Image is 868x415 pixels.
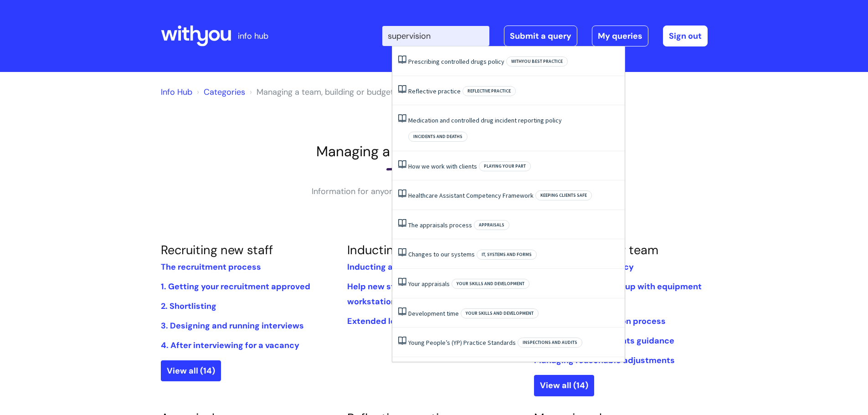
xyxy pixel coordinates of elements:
[408,132,467,142] span: Incidents and deaths
[161,281,310,292] a: 1. Getting your recruitment approved
[161,360,221,381] a: View all (14)
[408,250,475,258] a: Changes to our systems
[663,26,708,46] a: Sign out
[247,85,394,99] li: Managing a team, building or budget
[408,162,477,170] a: How we work with clients
[347,242,475,258] a: Inducting new starters
[474,220,509,230] span: Appraisals
[535,190,592,200] span: Keeping clients safe
[534,375,594,396] a: View all (14)
[298,184,571,214] p: Information for anyone managing another staff member or team, building or budget.
[161,340,299,351] a: 4. After interviewing for a vacancy
[506,56,568,67] span: WithYou best practice
[347,281,470,307] a: Help new starters assess their workstation
[161,87,192,97] a: Info Hub
[238,29,268,43] p: info hub
[161,261,261,272] a: The recruitment process
[204,87,245,97] a: Categories
[161,242,273,258] a: Recruiting new staff
[161,320,304,331] a: 3. Designing and running interviews
[347,316,512,327] a: Extended leave - guidance for managers
[161,301,216,312] a: 2. Shortlisting
[347,261,442,272] a: Inducting a new starter
[534,355,675,366] a: Managing reasonable adjustments
[452,279,529,289] span: Your skills and development
[408,309,459,318] a: Development time
[408,191,534,200] a: Healthcare Assistant Competency Framework
[477,250,537,260] span: IT, systems and forms
[408,280,450,288] a: Your appraisals
[592,26,648,46] a: My queries
[408,87,461,95] a: Reflective practice
[161,143,708,160] h1: Managing a team, building or budget
[195,85,245,99] li: Solution home
[408,57,504,66] a: Prescribing controlled drugs policy
[518,338,582,348] span: Inspections and audits
[461,308,539,318] span: Your skills and development
[504,26,577,46] a: Submit a query
[408,221,472,229] a: The appraisals process
[408,338,516,347] a: Young People’s (YP) Practice Standards
[382,26,708,46] div: | -
[408,116,562,124] a: Medication and controlled drug incident reporting policy
[479,161,531,171] span: Playing your part
[462,86,516,96] span: Reflective practice
[382,26,489,46] input: Search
